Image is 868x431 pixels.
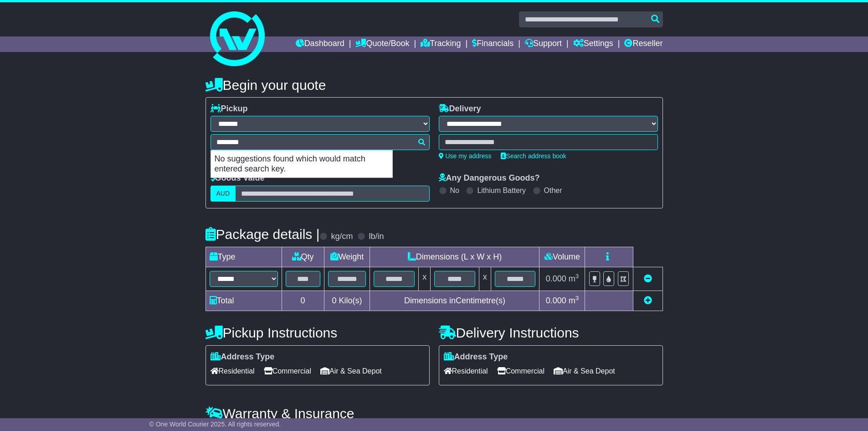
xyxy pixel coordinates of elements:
[332,296,336,305] span: 0
[624,36,663,52] a: Reseller
[282,291,324,311] td: 0
[497,364,544,378] span: Commercial
[211,364,255,378] span: Residential
[419,267,431,291] td: x
[472,36,514,52] a: Financials
[539,247,585,267] td: Volume
[324,247,370,267] td: Weight
[573,36,613,52] a: Settings
[644,274,652,283] a: Remove this item
[554,364,615,378] span: Air & Sea Depot
[477,186,526,195] label: Lithium Battery
[211,104,248,114] label: Pickup
[320,364,382,378] span: Air & Sea Depot
[569,296,579,305] span: m
[439,325,663,340] h4: Delivery Instructions
[205,78,663,93] h4: Begin your quote
[546,274,566,283] span: 0.000
[546,296,566,305] span: 0.000
[205,325,430,340] h4: Pickup Instructions
[501,152,566,160] a: Search address book
[211,186,236,202] label: AUD
[450,186,459,195] label: No
[525,36,562,52] a: Support
[439,152,492,160] a: Use my address
[369,232,384,242] label: lb/in
[370,247,539,267] td: Dimensions (L x W x H)
[644,296,652,305] a: Add new item
[444,364,488,378] span: Residential
[439,104,481,114] label: Delivery
[324,291,370,311] td: Kilo(s)
[205,406,663,421] h4: Warranty & Insurance
[264,364,311,378] span: Commercial
[205,247,282,267] td: Type
[149,421,281,428] span: © One World Courier 2025. All rights reserved.
[421,36,461,52] a: Tracking
[211,151,392,177] p: No suggestions found which would match entered search key.
[211,173,265,183] label: Goods Value
[205,227,320,242] h4: Package details |
[444,352,508,362] label: Address Type
[439,173,540,183] label: Any Dangerous Goods?
[355,36,409,52] a: Quote/Book
[544,186,562,195] label: Other
[575,273,579,280] sup: 3
[296,36,344,52] a: Dashboard
[370,291,539,311] td: Dimensions in Centimetre(s)
[211,134,430,150] typeahead: Please provide city
[569,274,579,283] span: m
[205,291,282,311] td: Total
[331,232,353,242] label: kg/cm
[211,352,275,362] label: Address Type
[479,267,491,291] td: x
[282,247,324,267] td: Qty
[575,295,579,301] sup: 3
